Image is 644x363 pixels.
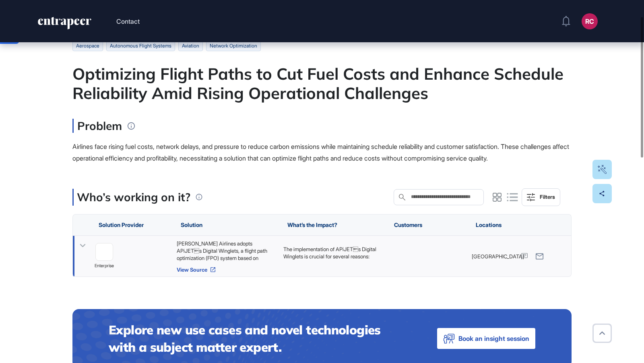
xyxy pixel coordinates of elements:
[99,222,144,228] span: Solution Provider
[116,16,140,27] button: Contact
[283,245,382,260] p: The implementation of APiJETs Digital Winglets is crucial for several reasons:
[181,222,202,228] span: Solution
[72,40,103,51] li: aerospace
[476,222,502,228] span: Locations
[206,40,261,51] li: network optimization
[72,64,572,103] div: Optimizing Flight Paths to Cut Fuel Costs and Enhance Schedule Reliability Amid Rising Operationa...
[95,262,114,270] span: enterprise
[522,188,560,206] button: Filters
[437,328,535,349] button: Book an insight session
[458,333,529,344] span: Book an insight session
[72,142,569,162] span: Airlines face rising fuel costs, network delays, and pressure to reduce carbon emissions while ma...
[109,321,405,356] h4: Explore new use cases and novel technologies with a subject matter expert.
[177,240,275,262] div: [PERSON_NAME] Airlines adopts APiJETs Digital Winglets, a flight path optimization (FPO) system ...
[472,252,524,260] span: [GEOGRAPHIC_DATA]
[582,13,598,29] button: RC
[287,222,337,228] span: What’s the Impact?
[291,266,382,289] li: Fuel Savings: Achieves 23% fuel savings per optimized flight, directly impacting operational c...
[72,119,122,133] h3: Problem
[177,266,275,273] a: View Source
[77,189,190,206] p: Who’s working on it?
[37,17,92,32] a: entrapeer-logo
[540,194,555,200] div: Filters
[394,222,422,228] span: Customers
[178,40,203,51] li: Aviation
[106,40,175,51] li: autonomous flight systems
